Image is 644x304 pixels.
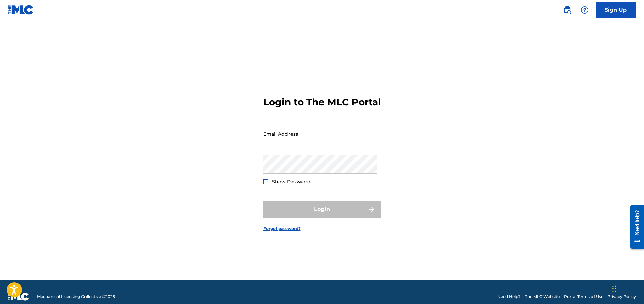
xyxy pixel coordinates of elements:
[563,6,571,14] img: search
[612,278,616,299] div: Drag
[8,5,34,15] img: MLC Logo
[263,226,301,232] a: Forgot password?
[607,294,636,300] a: Privacy Policy
[263,96,381,108] h3: Login to The MLC Portal
[525,294,560,300] a: The MLC Website
[596,2,636,18] a: Sign Up
[564,294,603,300] a: Portal Terms of Use
[37,294,115,300] span: Mechanical Licensing Collective © 2025
[578,3,591,17] div: Help
[497,294,521,300] a: Need Help?
[625,200,644,254] iframe: Resource Center
[561,3,574,17] a: Public Search
[610,272,644,304] iframe: Chat Widget
[581,6,589,14] img: help
[8,293,29,301] img: logo
[272,179,311,185] span: Show Password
